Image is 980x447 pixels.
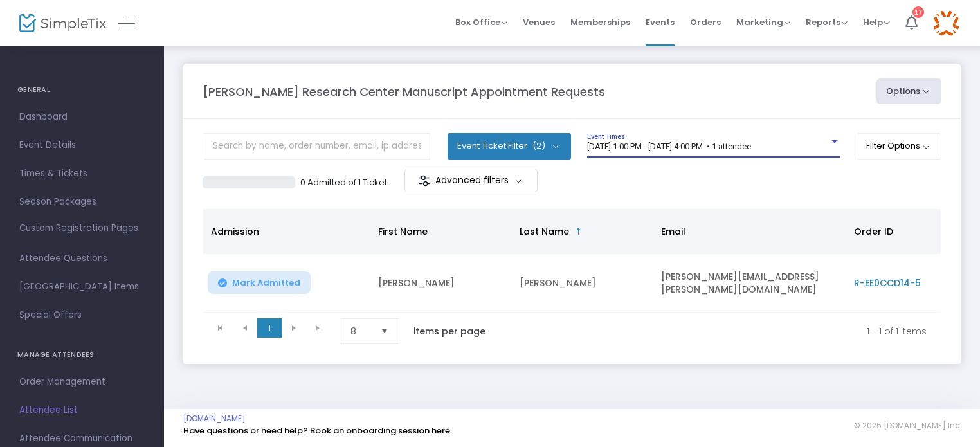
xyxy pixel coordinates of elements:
[370,254,512,313] td: [PERSON_NAME]
[854,225,893,238] span: Order ID
[404,169,538,192] m-button: Advanced filters
[863,16,890,28] span: Help
[854,277,921,289] span: R-EE0CCD14-5
[378,225,428,238] span: First Name
[183,414,246,424] a: [DOMAIN_NAME]
[17,342,147,368] h4: MANAGE ATTENDEES
[876,78,942,104] button: Options
[19,250,145,267] span: Attendee Questions
[203,133,431,160] input: Search by name, order number, email, ip address
[19,307,145,324] span: Special Offers
[300,176,387,189] p: 0 Admitted of 1 Ticket
[257,318,282,338] span: Page 1
[570,6,630,39] span: Memberships
[513,318,927,344] kendo-pager-info: 1 - 1 of 1 items
[857,133,942,159] button: Filter Options
[736,16,790,28] span: Marketing
[208,271,311,294] button: Mark Admitted
[19,278,145,295] span: [GEOGRAPHIC_DATA] Items
[17,77,147,103] h4: GENERAL
[806,16,848,28] span: Reports
[532,141,545,151] span: (2)
[19,222,138,235] span: Custom Registration Pages
[690,6,721,39] span: Orders
[376,319,394,343] button: Select
[19,194,145,210] span: Season Packages
[350,325,370,338] span: 8
[19,374,145,390] span: Order Management
[19,402,145,419] span: Attendee List
[448,133,571,159] button: Event Ticket Filter(2)
[211,225,259,238] span: Admission
[854,421,961,431] span: © 2025 [DOMAIN_NAME] Inc.
[19,137,145,154] span: Event Details
[203,83,605,100] m-panel-title: [PERSON_NAME] Research Center Manuscript Appointment Requests
[512,254,653,313] td: [PERSON_NAME]
[19,109,145,125] span: Dashboard
[203,209,941,313] div: Data table
[587,141,751,151] span: [DATE] 1:00 PM - [DATE] 4:00 PM • 1 attendee
[520,225,569,238] span: Last Name
[912,6,924,18] div: 17
[232,278,300,288] span: Mark Admitted
[574,226,584,237] span: Sortable
[413,325,485,338] label: items per page
[653,254,846,313] td: [PERSON_NAME][EMAIL_ADDRESS][PERSON_NAME][DOMAIN_NAME]
[183,424,450,437] a: Have questions or need help? Book an onboarding session here
[661,225,685,238] span: Email
[418,174,431,187] img: filter
[19,165,145,182] span: Times & Tickets
[523,6,555,39] span: Venues
[646,6,675,39] span: Events
[455,16,507,28] span: Box Office
[19,430,145,447] span: Attendee Communication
